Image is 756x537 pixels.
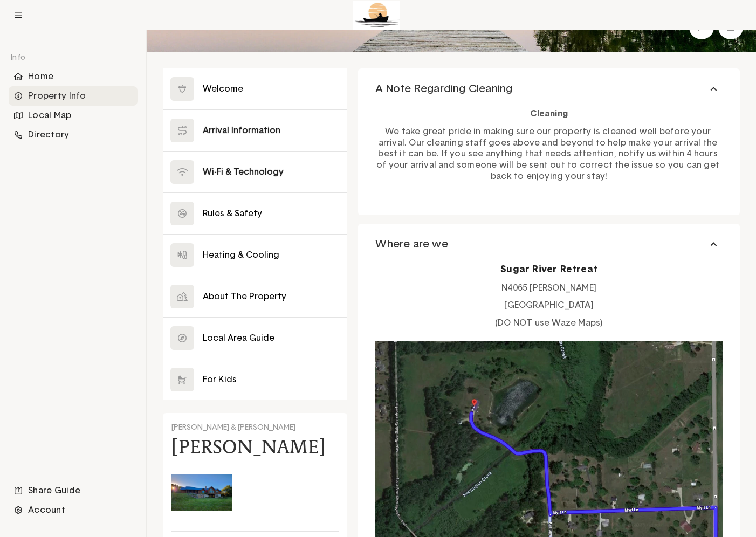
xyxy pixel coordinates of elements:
[171,462,232,522] img: Brittney Gradall's avatar
[9,125,138,144] li: Navigation item
[9,106,138,125] div: Local Map
[375,318,723,329] p: (DO NOT use Waze Maps)
[353,1,400,30] img: Logo
[9,481,138,500] li: Navigation item
[9,106,138,125] li: Navigation item
[9,86,138,106] li: Navigation item
[9,125,138,144] div: Directory
[9,500,138,520] li: Navigation item
[9,86,138,106] div: Property Info
[530,109,568,118] strong: Cleaning
[9,481,138,500] div: Share Guide
[358,68,740,109] button: A Note Regarding Cleaning
[9,67,138,86] div: Home
[375,300,723,311] p: [GEOGRAPHIC_DATA]
[375,283,723,294] p: N4065 [PERSON_NAME]
[375,82,512,96] span: A Note Regarding Cleaning
[375,237,448,251] span: Where are we
[9,67,138,86] li: Navigation item
[9,500,138,520] div: Account
[171,438,326,456] h4: [PERSON_NAME]
[376,127,721,181] span: We take great pride in making sure our property is cleaned well before your arrival. Our cleaning...
[358,224,740,265] button: Where are we
[171,424,295,431] span: [PERSON_NAME] & [PERSON_NAME]
[375,264,723,276] h2: Sugar River Retreat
